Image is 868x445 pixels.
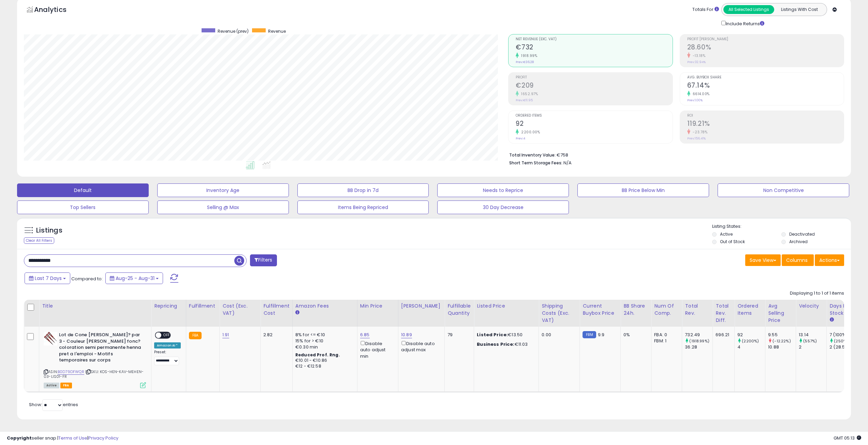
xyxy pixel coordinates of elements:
[295,338,352,344] div: 15% for > €10
[161,332,172,338] span: OFF
[516,120,672,129] h2: 92
[297,183,429,197] button: BB Drop in 7d
[263,332,287,338] div: 2.82
[477,302,536,310] div: Listed Price
[654,338,677,344] div: FBM: 1
[360,302,395,310] div: Min Price
[7,435,118,442] div: seller snap | |
[583,302,618,317] div: Current Buybox Price
[297,201,429,214] button: Items Being Repriced
[516,43,672,53] h2: €732
[60,383,72,388] span: FBA
[44,332,57,345] img: 41IaPoBuRbL._SL40_.jpg
[687,60,706,64] small: Prev: 32.94%
[654,302,679,317] div: Num of Comp.
[295,358,352,364] div: €10.01 - €10.86
[516,76,672,79] span: Profit
[829,302,854,317] div: Days In Stock
[447,332,469,338] div: 79
[716,332,729,338] div: 696.21
[834,338,848,344] small: (250%)
[834,435,861,441] span: 2025-09-8 05:13 GMT
[789,239,808,244] label: Archived
[516,60,534,64] small: Prev: €36.28
[477,331,508,338] b: Listed Price:
[720,239,745,244] label: Out of Stock
[295,310,299,316] small: Amazon Fees.
[295,364,352,369] div: €12 - €12.58
[542,302,577,324] div: Shipping Costs (Exc. VAT)
[360,331,370,338] a: 6.85
[623,332,646,338] div: 0%
[687,76,844,79] span: Avg. Buybox Share
[654,332,677,338] div: FBA: 0
[295,344,352,350] div: €0.30 min
[716,19,773,27] div: Include Returns
[687,98,703,102] small: Prev: 1.00%
[116,275,155,282] span: Aug-25 - Aug-31
[401,302,442,310] div: [PERSON_NAME]
[774,5,825,14] button: Listings With Cost
[829,332,857,338] div: 7 (100%)
[716,302,732,324] div: Total Rev. Diff.
[685,302,710,317] div: Total Rev.
[685,332,712,338] div: 732.49
[718,183,849,197] button: Non Competitive
[685,344,712,350] div: 36.28
[516,136,525,140] small: Prev: 4
[768,302,793,324] div: Avg Selling Price
[295,302,354,310] div: Amazon Fees
[509,160,562,166] b: Short Term Storage Fees:
[154,350,181,365] div: Preset:
[25,272,70,284] button: Last 7 Days
[577,183,709,197] button: BB Price Below Min
[829,317,834,323] small: Days In Stock.
[7,435,32,441] strong: Copyright
[477,341,514,347] b: Business Price:
[583,331,596,338] small: FBM
[250,254,277,266] button: Filters
[742,338,759,344] small: (2200%)
[829,344,857,350] div: 2 (28.57%)
[687,38,844,41] span: Profit [PERSON_NAME]
[154,342,181,348] div: Amazon AI *
[17,201,149,214] button: Top Sellers
[519,53,537,58] small: 1918.99%
[737,332,765,338] div: 92
[516,98,533,102] small: Prev: €11.95
[268,28,286,34] span: Revenue
[509,150,839,159] li: €758
[786,257,808,264] span: Columns
[295,332,352,338] div: 8% for <= €10
[447,302,471,317] div: Fulfillable Quantity
[17,183,149,197] button: Default
[34,5,80,16] h5: Analytics
[154,302,183,310] div: Repricing
[263,302,290,317] div: Fulfillment Cost
[690,53,706,58] small: -13.18%
[745,254,781,266] button: Save View
[737,344,765,350] div: 4
[687,120,844,129] h2: 119.21%
[71,276,103,282] span: Compared to:
[58,435,87,441] a: Terms of Use
[712,223,851,230] p: Listing States:
[687,136,706,140] small: Prev: 156.41%
[29,401,78,408] span: Show: entries
[789,231,815,237] label: Deactivated
[189,332,202,339] small: FBA
[295,352,340,358] b: Reduced Prof. Rng.
[44,383,59,388] span: All listings currently available for purchase on Amazon
[773,338,791,344] small: (-12.22%)
[720,231,733,237] label: Active
[58,369,84,375] a: B0D79DFWQR
[768,344,796,350] div: 10.88
[44,332,146,387] div: ASIN:
[222,302,258,317] div: Cost (Exc. VAT)
[519,130,540,135] small: 2200.00%
[768,332,796,338] div: 9.55
[692,6,719,13] div: Totals For
[157,201,289,214] button: Selling @ Max
[222,331,229,338] a: 1.91
[24,237,54,244] div: Clear All Filters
